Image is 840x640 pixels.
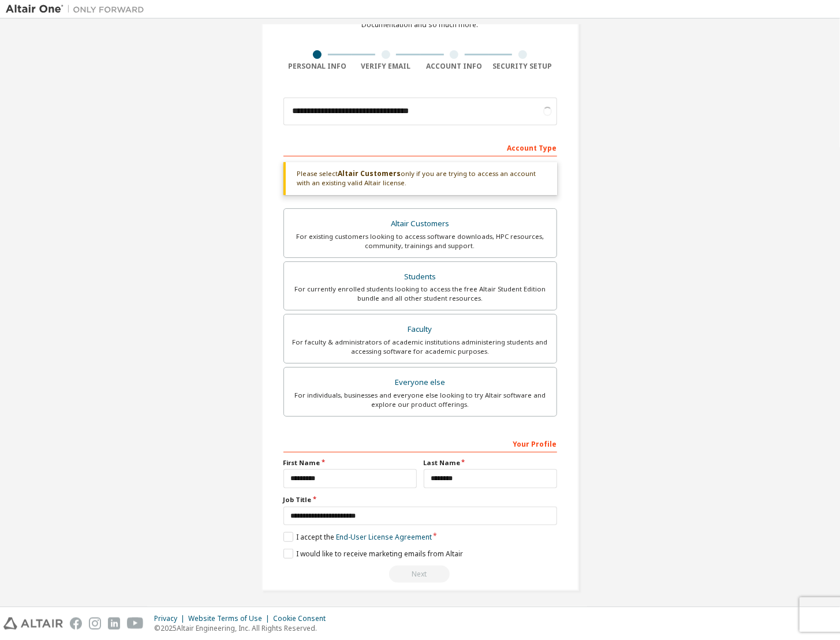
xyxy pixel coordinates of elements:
[291,232,550,250] div: For existing customers looking to access software downloads, HPC resources, community, trainings ...
[291,269,550,285] div: Students
[291,391,550,409] div: For individuals, businesses and everyone else looking to try Altair software and explore our prod...
[188,614,273,623] div: Website Terms of Use
[338,169,401,178] b: Altair Customers
[127,617,144,630] img: youtube.svg
[154,623,333,633] p: © 2025 Altair Engineering, Inc. All Rights Reserved.
[273,614,333,623] div: Cookie Consent
[283,566,557,583] div: Please wait while checking email ...
[3,617,63,630] img: altair_logo.svg
[283,62,352,71] div: Personal Info
[283,162,557,195] div: Please select only if you are trying to access an account with an existing valid Altair license.
[154,614,188,623] div: Privacy
[488,62,557,71] div: Security Setup
[70,617,82,630] img: facebook.svg
[420,62,489,71] div: Account Info
[291,285,550,303] div: For currently enrolled students looking to access the free Altair Student Edition bundle and all ...
[283,532,432,542] label: I accept the
[424,458,557,467] label: Last Name
[89,617,101,630] img: instagram.svg
[291,375,550,391] div: Everyone else
[283,138,557,156] div: Account Type
[291,338,550,356] div: For faculty & administrators of academic institutions administering students and accessing softwa...
[283,434,557,452] div: Your Profile
[291,321,550,338] div: Faculty
[108,617,120,630] img: linkedin.svg
[352,62,420,71] div: Verify Email
[283,495,557,504] label: Job Title
[291,216,550,232] div: Altair Customers
[336,532,432,542] a: End-User License Agreement
[283,549,463,559] label: I would like to receive marketing emails from Altair
[6,3,150,15] img: Altair One
[283,458,417,467] label: First Name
